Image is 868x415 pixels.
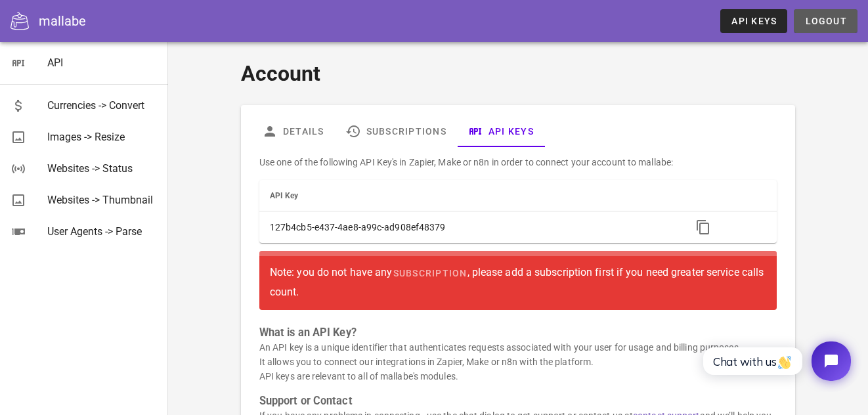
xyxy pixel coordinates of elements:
iframe: Tidio Chat [689,330,862,392]
a: Details [251,116,335,147]
p: Use one of the following API Key's in Zapier, Make or n8n in order to connect your account to mal... [259,155,777,169]
h3: What is an API Key? [259,326,777,340]
th: API Key: Not sorted. Activate to sort ascending. [259,180,682,211]
div: API [47,56,158,69]
div: Images -> Resize [47,131,158,143]
a: Subscriptions [335,116,457,147]
a: API Keys [720,9,787,33]
a: API Keys [457,116,544,147]
a: subscription [392,261,467,285]
p: An API key is a unique identifier that authenticates requests associated with your user for usage... [259,340,777,383]
span: API Key [270,191,299,200]
td: 127b4cb5-e437-4ae8-a99c-ad908ef48379 [259,211,682,243]
div: Note: you do not have any , please add a subscription first if you need greater service calls count. [270,261,766,299]
span: subscription [392,268,467,278]
h3: Support or Contact [259,394,777,408]
span: API Keys [731,16,777,26]
h1: Account [241,58,795,89]
div: Currencies -> Convert [47,99,158,112]
div: Websites -> Thumbnail [47,194,158,206]
button: Logout [794,9,857,33]
span: Logout [804,16,847,26]
div: mallabe [39,11,86,31]
div: Websites -> Status [47,162,158,175]
div: User Agents -> Parse [47,225,158,238]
